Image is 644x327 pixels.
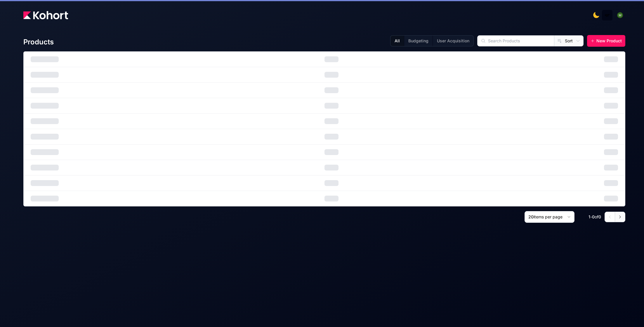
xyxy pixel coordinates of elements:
[565,38,573,44] span: Sort
[604,12,610,18] img: logo_MoneyTimeLogo_1_20250619094856634230.png
[596,38,622,44] span: New Product
[595,214,598,219] span: of
[404,36,433,46] button: Budgeting
[528,214,534,219] span: 20
[390,36,404,46] button: All
[592,214,595,219] span: 0
[589,214,590,219] span: 1
[433,36,473,46] button: User Acquisition
[525,211,574,223] button: 20items per page
[598,214,601,219] span: 0
[478,36,554,46] input: Search Products
[587,35,625,47] button: New Product
[23,11,68,19] img: Kohort logo
[23,37,54,47] h4: Products
[534,214,563,219] span: items per page
[590,214,592,219] span: -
